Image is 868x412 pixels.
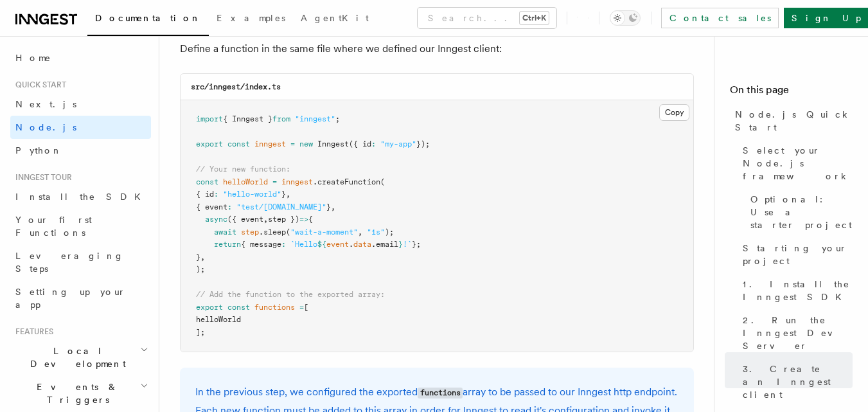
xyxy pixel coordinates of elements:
[10,339,151,375] button: Local Development
[293,4,376,35] a: AgentKit
[15,99,76,109] span: Next.js
[10,185,151,208] a: Install the SDK
[313,177,380,186] span: .createFunction
[10,139,151,162] a: Python
[738,237,853,273] a: Starting your project
[241,240,281,249] span: { message
[304,303,308,312] span: [
[290,228,358,237] span: "wait-a-moment"
[254,139,286,148] span: inngest
[290,240,317,249] span: `Hello
[263,215,268,224] span: ,
[349,240,353,249] span: .
[196,253,200,262] span: }
[286,228,290,237] span: (
[308,215,313,224] span: {
[227,202,232,211] span: :
[380,139,416,148] span: "my-app"
[412,240,421,249] span: };
[371,240,398,249] span: .email
[196,315,241,324] span: helloWorld
[335,114,340,123] span: ;
[331,202,335,211] span: ,
[196,265,205,274] span: );
[236,202,326,211] span: "test/[DOMAIN_NAME]"
[353,240,371,249] span: data
[743,278,853,303] span: 1. Install the Inngest SDK
[196,290,385,299] span: // Add the function to the exported array:
[286,190,290,199] span: ,
[227,139,250,148] span: const
[659,104,689,121] button: Copy
[367,228,385,237] span: "1s"
[738,139,853,188] a: Select your Node.js framework
[223,177,268,186] span: helloWorld
[196,202,227,211] span: { event
[15,51,51,64] span: Home
[610,10,641,26] button: Toggle dark mode
[385,228,394,237] span: );
[10,46,151,69] a: Home
[214,228,236,237] span: await
[10,116,151,139] a: Node.js
[10,345,140,370] span: Local Development
[196,303,223,312] span: export
[730,103,853,139] a: Node.js Quick Start
[10,381,140,406] span: Events & Triggers
[200,253,205,262] span: ,
[180,40,694,58] p: Define a function in the same file where we defined our Inngest client:
[223,190,281,199] span: "hello-world"
[750,193,853,231] span: Optional: Use a starter project
[209,4,293,35] a: Examples
[281,190,286,199] span: }
[326,240,349,249] span: event
[15,145,62,156] span: Python
[196,139,223,148] span: export
[205,215,227,224] span: async
[738,309,853,357] a: 2. Run the Inngest Dev Server
[299,139,313,148] span: new
[398,240,403,249] span: }
[295,114,335,123] span: "inngest"
[520,12,549,24] kbd: Ctrl+K
[738,357,853,406] a: 3. Create an Inngest client
[418,8,556,28] button: Search...Ctrl+K
[196,165,290,174] span: // Your new function:
[358,228,362,237] span: ,
[87,4,209,36] a: Documentation
[317,240,326,249] span: ${
[272,114,290,123] span: from
[217,13,285,23] span: Examples
[403,240,412,249] span: !`
[349,139,371,148] span: ({ id
[281,240,286,249] span: :
[317,139,349,148] span: Inngest
[661,8,779,28] a: Contact sales
[227,215,263,224] span: ({ event
[10,327,53,337] span: Features
[281,177,313,186] span: inngest
[10,93,151,116] a: Next.js
[227,303,250,312] span: const
[10,208,151,244] a: Your first Functions
[743,144,853,183] span: Select your Node.js framework
[290,139,295,148] span: =
[10,172,72,183] span: Inngest tour
[259,228,286,237] span: .sleep
[196,328,205,337] span: ];
[10,244,151,280] a: Leveraging Steps
[95,13,201,23] span: Documentation
[743,363,853,401] span: 3. Create an Inngest client
[10,375,151,411] button: Events & Triggers
[15,192,148,202] span: Install the SDK
[299,303,304,312] span: =
[10,280,151,316] a: Setting up your app
[268,215,299,224] span: step })
[371,139,376,148] span: :
[15,215,92,238] span: Your first Functions
[191,82,281,91] code: src/inngest/index.ts
[730,82,853,103] h4: On this page
[299,215,308,224] span: =>
[196,190,214,199] span: { id
[15,251,124,274] span: Leveraging Steps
